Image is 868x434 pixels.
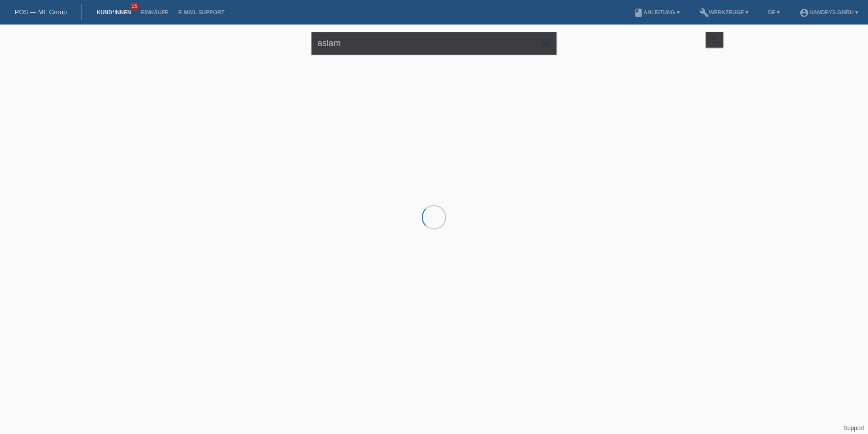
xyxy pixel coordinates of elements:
[311,32,557,55] input: Suche...
[634,8,643,18] i: book
[629,9,684,15] a: bookAnleitung ▾
[794,9,863,15] a: account_circleHandeys GmbH ▾
[843,425,864,432] a: Support
[799,8,809,18] i: account_circle
[709,34,720,45] i: filter_list
[699,8,709,18] i: build
[136,9,173,15] a: Einkäufe
[15,8,67,16] a: POS — MF Group
[763,9,785,15] a: DE ▾
[694,9,754,15] a: buildWerkzeuge ▾
[540,37,552,49] i: close
[174,9,230,15] a: E-Mail Support
[130,2,139,11] span: 15
[92,9,136,15] a: Kund*innen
